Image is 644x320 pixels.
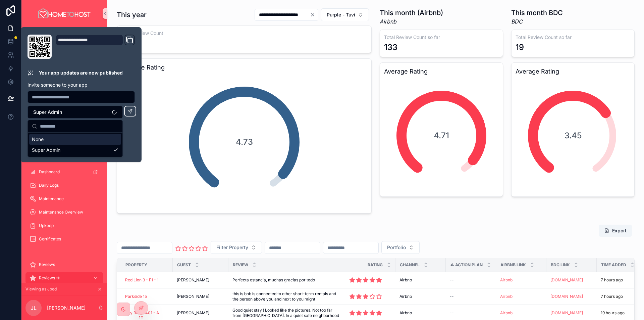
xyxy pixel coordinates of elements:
button: Clear [310,12,318,17]
span: ⚠ Action plan [450,262,483,268]
a: Airbnb [500,310,513,315]
h3: Average Rating [384,67,499,76]
span: 4.73 [236,137,253,147]
a: Dashboard [25,166,103,178]
span: [PERSON_NAME] [177,277,209,283]
button: Select Button [321,8,369,21]
span: -- [450,294,454,299]
a: Airbnb [500,310,542,316]
span: Airbnb [399,294,412,299]
span: [PERSON_NAME] [177,294,209,299]
a: Upkeep [25,220,103,232]
span: Super Admin [32,147,60,153]
em: Airbnb [380,17,443,26]
a: [DOMAIN_NAME] [550,277,583,282]
span: Airbnb [399,277,412,283]
a: Maintenance [25,193,103,205]
p: 7 hours ago [601,277,623,283]
span: Channel [400,262,420,268]
a: [DOMAIN_NAME] [550,310,593,316]
div: 133 [384,42,397,53]
button: Select Button [381,241,420,254]
span: Time added [601,262,626,268]
a: Airbnb [399,294,442,299]
a: Perfecta estancia, muchas gracias por todo [232,277,341,283]
a: [DOMAIN_NAME] [550,277,593,283]
a: Certificates [25,233,103,245]
span: Maintenance Overview [39,210,83,215]
span: 4.71 [434,130,449,141]
button: Select Button [211,241,262,254]
a: 7 hours ago [601,277,643,283]
p: 19 hours ago [601,310,625,316]
p: 7 hours ago [601,294,623,299]
span: Rating [368,262,383,268]
p: Your app updates are now published [39,70,123,76]
a: Parkside 15 [125,294,147,299]
span: Daily Logs [39,183,59,188]
h3: Average Rating [516,67,630,76]
span: -- [450,277,454,283]
span: Property [125,262,147,268]
button: Select Button [28,106,123,119]
a: Airbnb [399,277,442,283]
span: Portfolio [387,244,406,251]
a: 19 hours ago [601,310,643,316]
h3: Total Review Count so far [384,34,499,41]
a: Maintenance Overview [25,206,103,218]
span: Guest [177,262,191,268]
a: Red Lion 3 - F1 - 1 [125,277,159,283]
a: Reviews [25,259,103,271]
div: Suggestions [28,133,122,157]
div: 19 [516,42,524,53]
a: Airbnb [500,294,513,299]
p: [PERSON_NAME] [47,305,86,311]
h3: Total Review Count [121,30,367,37]
p: Invite someone to your app [28,82,135,88]
a: [DOMAIN_NAME] [550,294,593,299]
a: Red Lion 3 - F1 - 1 [125,277,169,283]
span: Reviews [39,262,55,267]
a: -- [450,310,492,316]
div: None [29,134,121,145]
span: Dashboard [39,169,60,175]
a: Reviews 🡪 [25,272,103,284]
a: [PERSON_NAME] [177,310,224,316]
a: 7 hours ago [601,294,643,299]
div: scrollable content [21,27,107,283]
h1: This month (Airbnb) [380,8,443,17]
a: [PERSON_NAME] [177,294,224,299]
span: Viewing as Joed [25,286,57,292]
span: Certificates [39,236,61,242]
a: Good quiet stay ! Looked like the pictures. Not too far from [GEOGRAPHIC_DATA]. In a quiet safe n... [232,308,341,318]
span: Airbnb [399,310,412,316]
em: BDC [511,17,563,26]
a: [DOMAIN_NAME] [550,294,583,299]
a: Daily Logs [25,179,103,191]
span: Filter Property [216,244,248,251]
a: -- [450,277,492,283]
span: Purple - Tuvi [327,11,355,18]
span: [PERSON_NAME] [177,310,209,316]
a: Airbnb [500,294,542,299]
span: Review [233,262,248,268]
span: Upkeep [39,223,54,228]
h1: This month BDC [511,8,563,17]
a: Parkside 15 [125,294,169,299]
span: 3.45 [565,130,582,141]
a: Airbnb [500,277,542,283]
a: [PERSON_NAME] [177,277,224,283]
span: Perfecta estancia, muchas gracias por todo [232,277,315,283]
h3: Total Review Count so far [516,34,630,41]
span: this is bnb is connected to other short-term rentals and the person above you and next to you might [232,291,341,302]
span: BDC Link [551,262,570,268]
img: App logo [37,8,92,19]
a: Airbnb [500,277,513,282]
a: Airbnb [399,310,442,316]
span: Airbnb Link [500,262,526,268]
a: [DOMAIN_NAME] [550,310,583,315]
span: Reviews 🡪 [39,275,60,281]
